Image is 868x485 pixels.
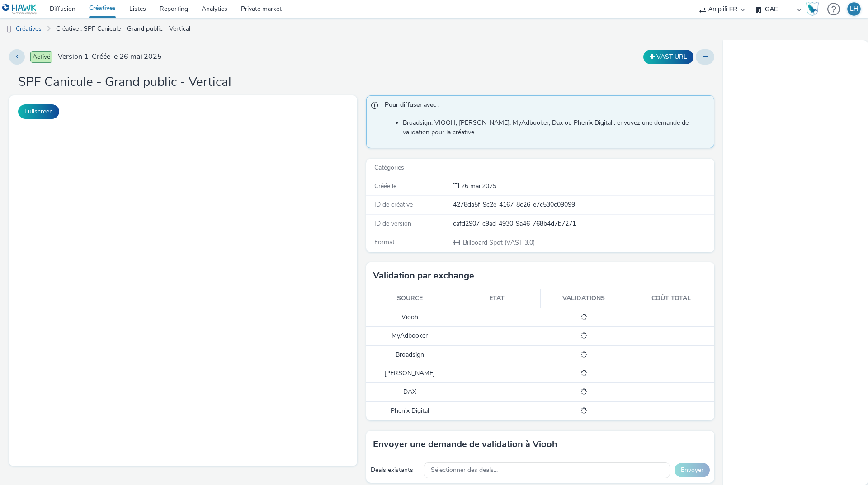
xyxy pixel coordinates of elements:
th: Etat [453,289,541,308]
span: Billboard Spot (VAST 3.0) [462,238,535,247]
th: Validations [540,289,627,308]
span: Catégories [374,163,404,172]
span: Pour diffuser avec : [385,100,705,112]
div: 4278da5f-9c2e-4167-8c26-e7c530c09099 [453,200,713,209]
span: Sélectionner des deals... [431,466,498,474]
td: [PERSON_NAME] [366,364,453,383]
img: undefined Logo [2,4,37,15]
td: MyAdbooker [366,327,453,345]
span: Version 1 - Créée le 26 mai 2025 [58,52,162,62]
span: 26 mai 2025 [459,182,496,190]
td: Phenix Digital [366,401,453,420]
span: ID de version [374,219,411,228]
td: Broadsign [366,345,453,364]
li: Broadsign, VIOOH, [PERSON_NAME], MyAdbooker, Dax ou Phenix Digital : envoyez une demande de valid... [403,118,709,137]
a: Hawk Academy [806,2,823,16]
button: VAST URL [643,50,693,64]
span: ID de créative [374,200,413,209]
button: Envoyer [675,463,710,477]
div: cafd2907-c9ad-4930-9a46-768b4d7b7271 [453,219,713,228]
img: Hawk Academy [806,2,819,16]
div: Deals existants [371,466,419,475]
h1: SPF Canicule - Grand public - Vertical [18,74,231,91]
a: Créative : SPF Canicule - Grand public - Vertical [52,18,195,40]
span: Format [374,238,395,246]
div: Création 26 mai 2025, 09:39 [459,182,496,191]
button: Fullscreen [18,104,59,119]
th: Source [366,289,453,308]
span: Créée le [374,182,396,190]
td: Viooh [366,308,453,326]
td: DAX [366,383,453,401]
th: Coût total [627,289,715,308]
div: Dupliquer la créative en un VAST URL [641,50,696,64]
span: Activé [30,51,52,63]
h3: Envoyer une demande de validation à Viooh [373,438,557,451]
img: dooh [5,25,14,34]
h3: Validation par exchange [373,269,474,283]
div: LH [850,2,859,16]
